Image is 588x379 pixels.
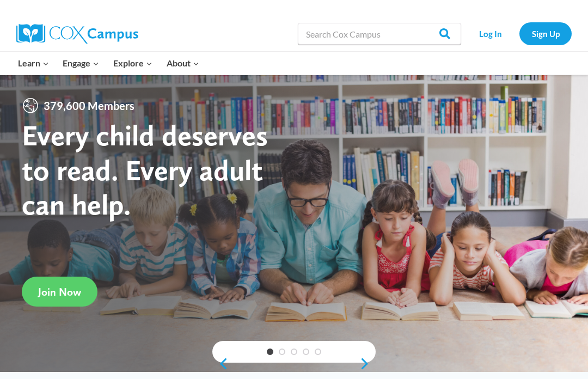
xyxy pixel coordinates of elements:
[359,357,376,370] a: next
[212,353,376,375] div: content slider buttons
[22,277,97,307] a: Join Now
[467,22,572,45] nav: Secondary Navigation
[291,349,297,355] a: 3
[315,349,321,355] a: 5
[11,52,206,75] nav: Primary Navigation
[113,56,152,70] span: Explore
[279,349,285,355] a: 2
[63,56,99,70] span: Engage
[298,23,461,45] input: Search Cox Campus
[18,56,49,70] span: Learn
[167,56,199,70] span: About
[212,357,229,370] a: previous
[22,118,268,222] strong: Every child deserves to read. Every adult can help.
[303,349,309,355] a: 4
[467,22,514,45] a: Log In
[519,22,572,45] a: Sign Up
[38,285,81,298] span: Join Now
[16,24,138,44] img: Cox Campus
[39,97,139,114] span: 379,600 Members
[267,349,273,355] a: 1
